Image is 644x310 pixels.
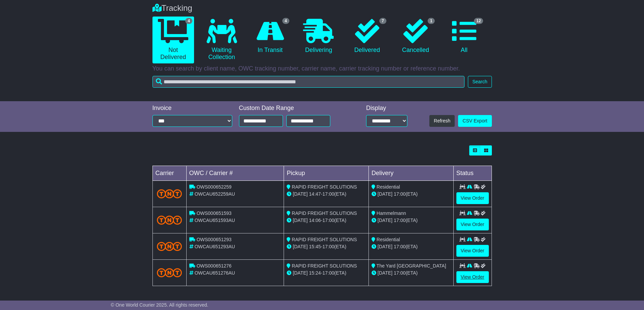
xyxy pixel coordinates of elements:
[186,166,284,181] td: OWC / Carrier #
[196,263,232,269] span: OWS000651276
[323,218,334,223] span: 17:00
[293,218,308,223] span: [DATE]
[152,65,492,73] p: You can search by client name, OWC tracking number, carrier name, carrier tracking number or refe...
[157,242,182,251] img: TNT_Domestic.png
[378,218,392,223] span: [DATE]
[394,191,406,197] span: 17:00
[456,219,489,230] a: View Order
[194,270,235,276] span: OWCAU651276AU
[474,18,483,24] span: 12
[395,17,436,56] a: 1 Cancelled
[323,244,334,249] span: 17:00
[453,166,492,181] td: Status
[323,270,334,276] span: 17:00
[149,3,495,13] div: Tracking
[196,210,232,216] span: OWS000651593
[293,244,308,249] span: [DATE]
[468,76,492,88] button: Search
[372,243,451,250] div: (ETA)
[443,17,485,56] a: 12 All
[249,17,291,56] a: 4 In Transit
[201,17,242,63] a: Waiting Collection
[152,105,232,112] div: Invoice
[366,105,407,112] div: Display
[378,191,392,197] span: [DATE]
[372,191,451,198] div: (ETA)
[292,184,357,190] span: RAPID FREIGHT SOLUTIONS
[309,218,321,223] span: 14:06
[298,17,339,56] a: Delivering
[185,18,192,24] span: 4
[152,17,194,63] a: 4 Not Delivered
[346,17,388,56] a: 7 Delivered
[239,105,348,112] div: Custom Date Range
[284,166,369,181] td: Pickup
[377,263,446,269] span: The Yard [GEOGRAPHIC_DATA]
[292,210,357,216] span: RAPID FREIGHT SOLUTIONS
[157,268,182,277] img: TNT_Domestic.png
[157,189,182,198] img: TNT_Domestic.png
[428,18,435,24] span: 1
[287,270,366,277] div: - (ETA)
[378,244,392,249] span: [DATE]
[377,184,400,190] span: Residential
[152,166,186,181] td: Carrier
[194,244,235,249] span: OWCAU651293AU
[287,217,366,224] div: - (ETA)
[157,216,182,225] img: TNT_Domestic.png
[377,237,400,242] span: Residential
[458,115,492,127] a: CSV Export
[309,270,321,276] span: 15:24
[394,218,406,223] span: 17:00
[456,245,489,257] a: View Order
[196,184,232,190] span: OWS000652259
[293,270,308,276] span: [DATE]
[287,191,366,198] div: - (ETA)
[287,243,366,250] div: - (ETA)
[377,210,406,216] span: Hammelmann
[292,263,357,269] span: RAPID FREIGHT SOLUTIONS
[378,270,392,276] span: [DATE]
[394,244,406,249] span: 17:00
[456,271,489,283] a: View Order
[194,218,235,223] span: OWCAU651593AU
[323,191,334,197] span: 17:00
[429,115,455,127] button: Refresh
[456,192,489,204] a: View Order
[309,191,321,197] span: 14:47
[111,302,209,308] span: © One World Courier 2025. All rights reserved.
[372,217,451,224] div: (ETA)
[194,191,235,197] span: OWCAU652259AU
[282,18,289,24] span: 4
[379,18,386,24] span: 7
[196,237,232,242] span: OWS000651293
[368,166,453,181] td: Delivery
[372,270,451,277] div: (ETA)
[293,191,308,197] span: [DATE]
[309,244,321,249] span: 15:45
[292,237,357,242] span: RAPID FREIGHT SOLUTIONS
[394,270,406,276] span: 17:00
